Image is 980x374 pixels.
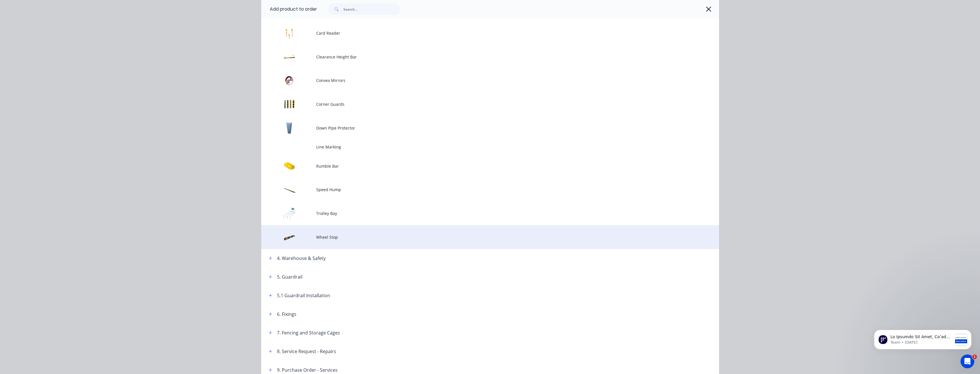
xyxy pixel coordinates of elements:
[277,367,338,373] div: 9. Purchase Order - Services
[277,273,302,280] div: 5. Guardrail
[277,255,326,262] div: 4. Warehouse & Safety
[972,355,977,359] span: 1
[25,16,86,345] span: Lo Ipsumdo Sit Amet, Co’ad elitse doe temp incididu utlabor etdolorem al enim admi veniamqu nos e...
[866,318,980,359] iframe: Intercom notifications message
[316,101,638,107] span: Corner Guards
[316,30,638,36] span: Card Reader
[316,163,638,169] span: Rumble Bar
[277,292,330,299] div: 5.1 Guardrail Installation
[316,144,638,150] span: Line Marking
[277,348,336,355] div: 8. Service Request - Repairs
[316,187,638,193] span: Speed Hump
[316,54,638,60] span: Clearance Height Bar
[961,355,974,368] iframe: Intercom live chat
[316,125,638,131] span: Down Pipe Protector
[343,3,400,15] input: Search...
[25,21,87,27] p: Message from Team, sent 3w ago
[316,77,638,83] span: Convex Mirrors
[316,210,638,216] span: Trolley Bay
[277,329,340,336] div: 7. Fencing and Storage Cages
[316,234,638,240] span: Wheel Stop
[277,311,296,318] div: 6. Fixings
